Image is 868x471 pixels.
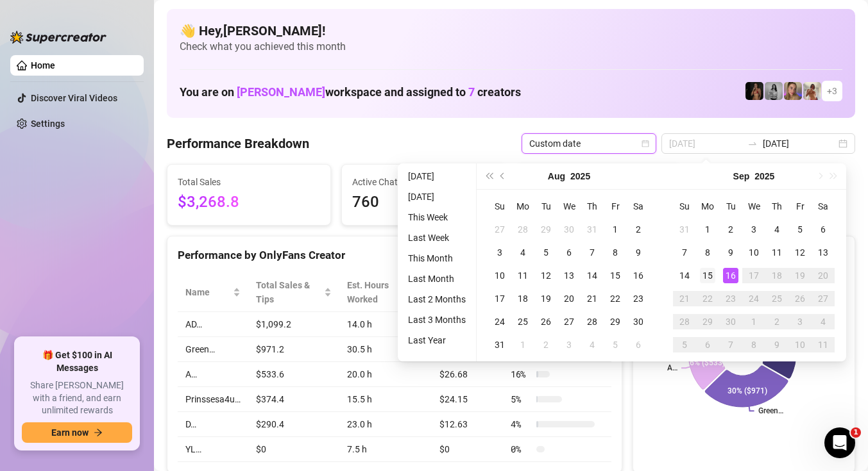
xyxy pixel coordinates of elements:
[723,245,738,260] div: 9
[604,241,627,264] td: 2025-08-08
[581,310,604,333] td: 2025-08-28
[248,312,339,337] td: $1,099.2
[631,268,646,283] div: 16
[492,314,507,329] div: 24
[792,314,808,329] div: 3
[339,412,432,437] td: 23.0 h
[432,437,503,462] td: $0
[180,85,521,99] h1: You are on workspace and assigned to creators
[248,362,339,387] td: $533.6
[492,337,507,352] div: 31
[538,337,554,352] div: 2
[581,264,604,287] td: 2025-08-14
[604,287,627,310] td: 2025-08-22
[178,337,248,362] td: Green…
[696,333,719,356] td: 2025-10-06
[763,136,836,151] input: End date
[627,218,650,241] td: 2025-08-02
[742,241,765,264] td: 2025-09-10
[248,387,339,412] td: $374.4
[515,314,531,329] div: 25
[608,222,623,237] div: 1
[765,218,788,241] td: 2025-09-04
[581,218,604,241] td: 2025-07-31
[488,195,511,218] th: Su
[769,291,785,306] div: 25
[482,163,496,189] button: Last year (Control + left)
[352,190,495,215] span: 760
[488,333,511,356] td: 2025-08-31
[677,291,692,306] div: 21
[403,189,471,204] li: [DATE]
[815,268,831,283] div: 20
[178,247,611,264] div: Performance by OnlyFans Creator
[534,195,557,218] th: Tu
[511,287,534,310] td: 2025-08-18
[557,333,581,356] td: 2025-09-03
[812,218,835,241] td: 2025-09-06
[669,136,742,151] input: Start date
[432,412,503,437] td: $12.63
[627,241,650,264] td: 2025-08-09
[746,222,762,237] div: 3
[561,222,577,237] div: 30
[700,314,715,329] div: 29
[627,195,650,218] th: Sa
[719,195,742,218] th: Tu
[788,218,812,241] td: 2025-09-05
[745,82,763,100] img: D
[51,427,89,438] span: Earn now
[584,245,600,260] div: 7
[557,287,581,310] td: 2025-08-20
[677,314,692,329] div: 28
[403,251,471,266] li: This Month
[248,273,339,312] th: Total Sales & Tips
[742,195,765,218] th: We
[608,314,623,329] div: 29
[815,314,831,329] div: 4
[488,241,511,264] td: 2025-08-03
[403,230,471,245] li: Last Week
[468,85,475,99] span: 7
[824,427,855,458] iframe: Intercom live chat
[673,195,696,218] th: Su
[627,287,650,310] td: 2025-08-23
[538,222,554,237] div: 29
[403,169,471,184] li: [DATE]
[815,337,831,352] div: 11
[570,163,590,189] button: Choose a year
[719,264,742,287] td: 2025-09-16
[511,241,534,264] td: 2025-08-04
[561,245,577,260] div: 6
[94,428,103,437] span: arrow-right
[511,333,534,356] td: 2025-09-01
[754,163,774,189] button: Choose a year
[627,264,650,287] td: 2025-08-16
[581,195,604,218] th: Th
[719,310,742,333] td: 2025-09-30
[339,387,432,412] td: 15.5 h
[765,82,783,100] img: A
[167,135,309,153] h4: Performance Breakdown
[488,310,511,333] td: 2025-08-24
[22,379,132,417] span: Share [PERSON_NAME] with a friend, and earn unlimited rewards
[511,367,531,381] span: 16 %
[557,218,581,241] td: 2025-07-30
[538,245,554,260] div: 5
[631,245,646,260] div: 9
[792,337,808,352] div: 10
[677,337,692,352] div: 5
[496,163,510,189] button: Previous month (PageUp)
[22,349,132,374] span: 🎁 Get $100 in AI Messages
[769,222,785,237] div: 4
[812,241,835,264] td: 2025-09-13
[31,119,65,129] a: Settings
[403,312,471,327] li: Last 3 Months
[178,175,320,189] span: Total Sales
[178,437,248,462] td: YL…
[719,218,742,241] td: 2025-09-02
[723,337,738,352] div: 7
[696,310,719,333] td: 2025-09-29
[515,268,531,283] div: 11
[515,291,531,306] div: 18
